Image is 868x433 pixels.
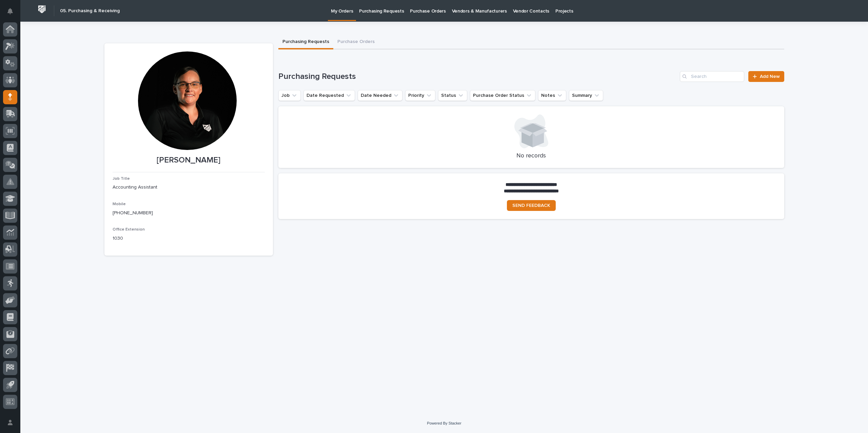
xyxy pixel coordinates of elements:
[113,155,265,165] p: [PERSON_NAME]
[427,421,461,425] a: Powered By Stacker
[278,35,333,49] button: Purchasing Requests
[3,4,17,18] button: Notifications
[333,35,379,49] button: Purchase Orders
[507,200,556,211] a: SEND FEEDBACK
[760,74,780,79] span: Add New
[8,8,17,19] div: Notifications
[438,90,467,101] button: Status
[512,203,550,208] span: SEND FEEDBACK
[405,90,435,101] button: Priority
[113,202,126,206] span: Mobile
[278,90,301,101] button: Job
[36,3,48,16] img: Workspace Logo
[278,72,677,82] h1: Purchasing Requests
[113,228,145,232] span: Office Extension
[470,90,535,101] button: Purchase Order Status
[60,8,120,14] h2: 05. Purchasing & Receiving
[113,177,130,181] span: Job Title
[358,90,402,101] button: Date Needed
[287,152,776,160] p: No records
[748,71,784,82] a: Add New
[680,71,744,82] input: Search
[113,184,265,191] p: Accounting Assistant
[303,90,355,101] button: Date Requested
[113,235,265,242] p: 1030
[538,90,566,101] button: Notes
[113,211,153,215] a: [PHONE_NUMBER]
[569,90,603,101] button: Summary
